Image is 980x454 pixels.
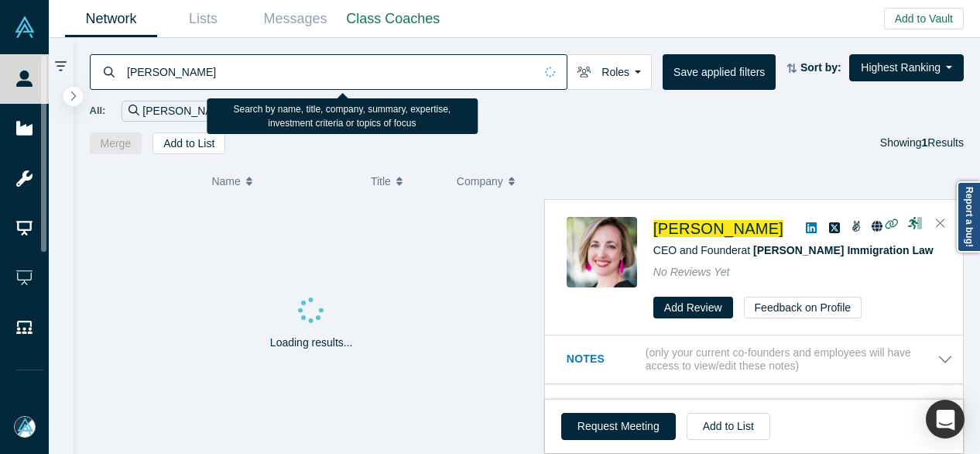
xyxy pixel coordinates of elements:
a: [PERSON_NAME] Immigration Law [753,244,934,256]
span: No Reviews Yet [653,266,730,278]
a: Class Coaches [341,1,445,37]
p: Loading results... [270,335,353,351]
span: Results [922,136,964,149]
button: Feedback on Profile [744,297,862,318]
img: Alchemist Vault Logo [14,16,36,38]
span: Title [371,165,391,198]
button: Company [457,165,526,198]
button: Add Review [653,297,733,318]
a: Messages [249,1,341,37]
p: (only your current co-founders and employees will have access to view/edit these notes) [646,346,937,373]
a: Network [65,1,157,37]
button: Remove Filter [231,102,243,120]
span: All: [90,103,106,119]
img: Sophie Alcorn's Profile Image [567,217,637,287]
button: Name [211,165,355,198]
a: Lists [157,1,249,37]
strong: Sort by: [800,61,841,74]
button: Notes (only your current co-founders and employees will have access to view/edit these notes) [567,346,953,373]
button: Add to List [152,132,225,154]
button: Title [371,165,440,198]
h3: Notes [567,351,642,367]
span: CEO and Founder at [653,244,934,256]
div: [PERSON_NAME] [122,101,250,122]
input: Search by name, title, company, summary, expertise, investment criteria or topics of focus [125,53,534,90]
img: Mia Scott's Account [14,416,36,438]
button: Merge [90,132,142,154]
button: Close [929,212,952,236]
a: [PERSON_NAME] [653,220,783,237]
span: Company [457,165,503,198]
button: Request Meeting [561,413,676,440]
button: Add to Vault [884,8,964,29]
button: Highest Ranking [849,54,964,81]
span: Name [211,165,240,198]
button: Save applied filters [663,54,776,90]
a: Report a bug! [957,181,980,253]
div: Showing [880,132,964,154]
button: Add to List [687,413,770,440]
strong: 1 [922,136,928,149]
button: Roles [567,54,652,90]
